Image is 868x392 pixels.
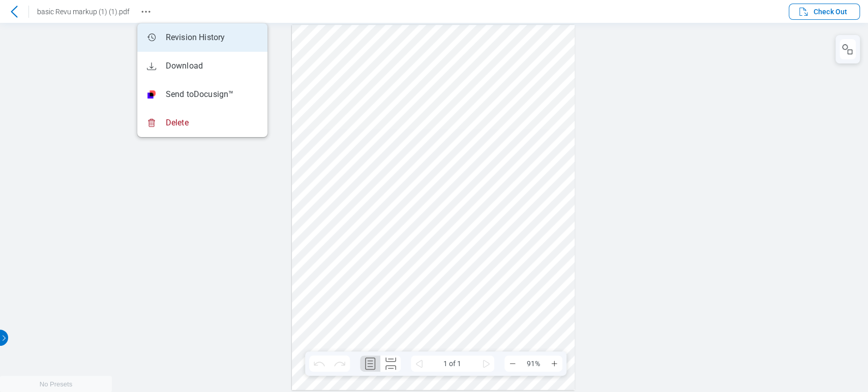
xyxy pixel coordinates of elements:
[166,117,189,128] span: Delete
[309,355,330,372] button: Undo
[360,355,380,372] button: Single Page Layout
[427,355,478,372] span: 1 of 1
[330,355,350,372] button: Redo
[145,31,225,44] div: Revision History
[138,4,154,20] button: Revision History
[789,4,860,20] button: Check Out
[504,355,521,372] button: Zoom Out
[145,60,203,72] div: Download
[166,89,234,100] span: Send to Docusign™
[147,90,156,99] img: Docusign Logo
[521,355,546,372] span: 91%
[814,7,847,17] span: Check Out
[546,355,562,372] button: Zoom In
[37,8,130,16] span: basic Revu markup (1) (1).pdf
[380,355,401,372] button: Continuous Page Layout
[137,23,267,137] ul: Revision History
